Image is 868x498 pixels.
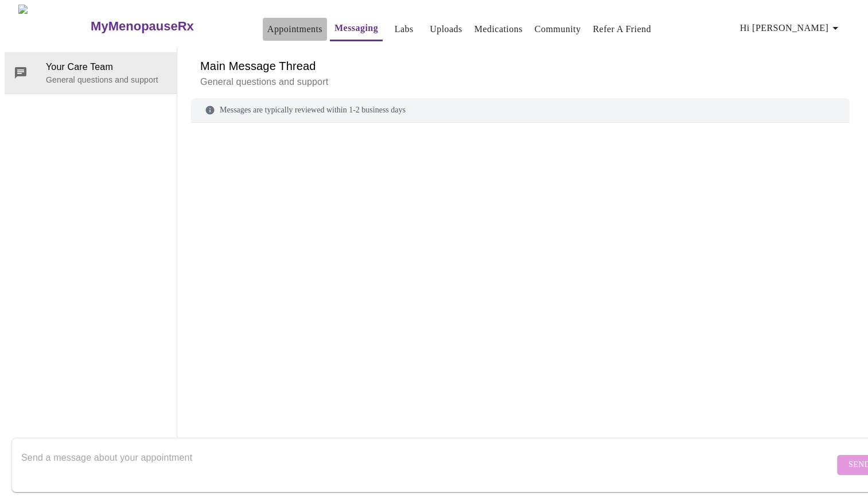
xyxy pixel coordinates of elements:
div: Messages are typically reviewed within 1-2 business days [191,98,850,123]
a: Refer a Friend [593,21,651,37]
a: Labs [395,21,414,37]
button: Hi [PERSON_NAME] [735,17,847,40]
button: Messaging [330,17,383,41]
button: Appointments [263,18,327,41]
a: Uploads [430,21,462,37]
span: Your Care Team [46,60,168,74]
a: Community [535,21,581,37]
button: Refer a Friend [588,18,656,41]
div: Your Care TeamGeneral questions and support [5,52,177,94]
span: Hi [PERSON_NAME] [740,20,842,36]
a: MyMenopauseRx [89,6,240,46]
button: Medications [470,18,527,41]
a: Messaging [334,20,378,36]
img: MyMenopauseRx Logo [18,5,89,48]
h6: Main Message Thread [200,57,840,75]
p: General questions and support [200,75,840,89]
h3: MyMenopauseRx [91,19,194,34]
button: Uploads [425,18,467,41]
p: General questions and support [46,74,168,85]
a: Appointments [267,21,322,37]
a: Medications [474,21,523,37]
textarea: Send a message about your appointment [21,446,834,483]
button: Labs [386,18,422,41]
button: Community [530,18,586,41]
